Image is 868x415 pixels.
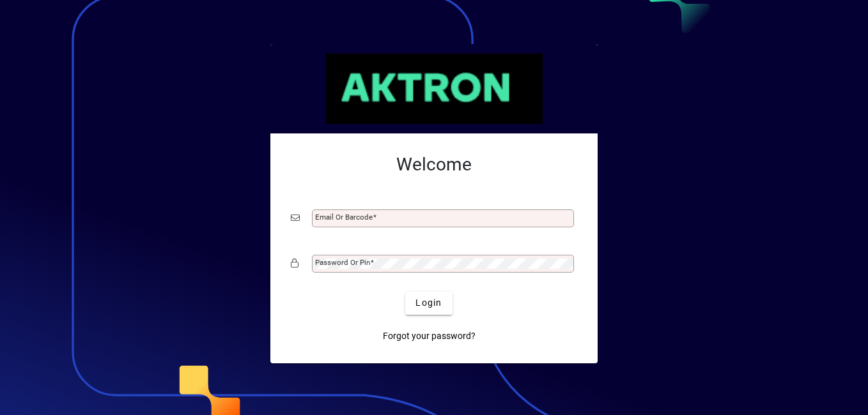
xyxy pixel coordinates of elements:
a: Forgot your password? [378,325,481,348]
button: Login [405,292,452,315]
mat-label: Password or Pin [315,258,370,267]
h2: Welcome [291,154,577,176]
span: Login [415,296,442,310]
mat-label: Email or Barcode [315,213,373,222]
span: Forgot your password? [383,329,476,343]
